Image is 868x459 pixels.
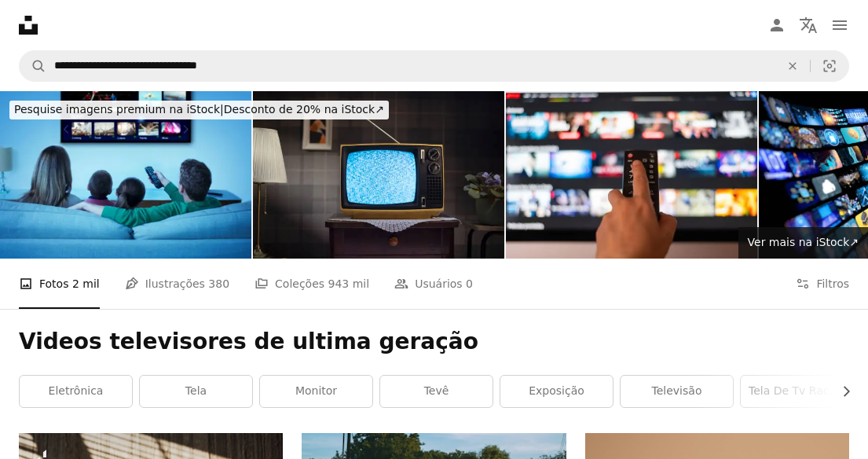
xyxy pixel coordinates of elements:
[793,9,824,41] button: Idioma
[738,227,868,259] a: Ver mais na iStock↗
[14,103,224,116] span: Pesquise imagens premium na iStock |
[500,376,613,407] a: exposição
[208,275,229,292] span: 380
[466,275,473,292] span: 0
[19,50,849,82] form: Pesquise conteúdo visual em todo o site
[811,51,848,81] button: Pesquisa visual
[621,376,733,407] a: televisão
[253,91,504,259] img: Sala de estilo dos anos 1970 com tv
[20,376,132,407] a: eletrônica
[19,328,849,356] h1: Videos televisores de ultima geração
[824,9,855,41] button: Menu
[761,9,793,41] a: Entrar / Cadastrar-se
[328,275,370,292] span: 943 mil
[255,259,369,309] a: Coleções 943 mil
[394,259,473,309] a: Usuários 0
[506,91,757,259] img: Navegando Filme no Serviço de Streaming de Mídia.
[748,236,859,248] span: Ver mais na iStock ↗
[125,259,229,309] a: Ilustrações 380
[380,376,493,407] a: tevê
[741,376,853,407] a: tela de tv rachada
[20,51,46,81] button: Pesquise na Unsplash
[19,16,38,35] a: Início — Unsplash
[14,103,384,116] span: Desconto de 20% na iStock ↗
[832,376,849,407] button: rolar lista para a direita
[796,259,849,309] button: Filtros
[775,51,810,81] button: Limpar
[260,376,372,407] a: monitor
[140,376,252,407] a: tela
